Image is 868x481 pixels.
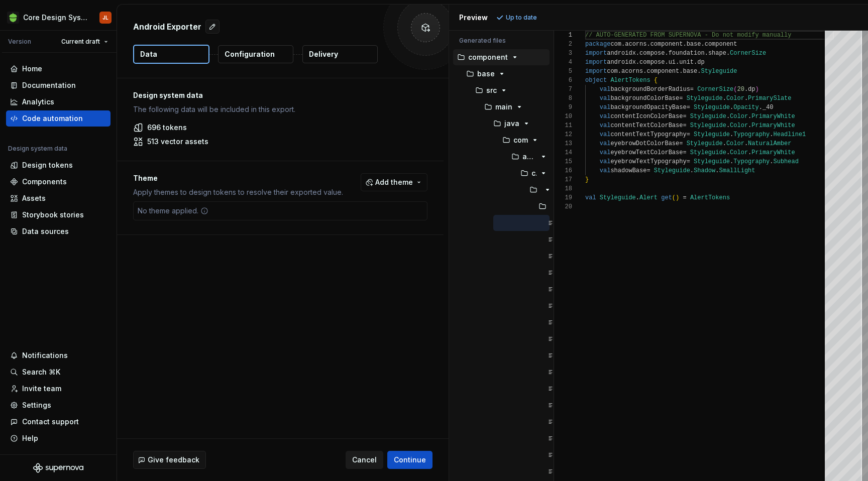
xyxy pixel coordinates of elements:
button: src [461,85,550,96]
span: eyebrowTextTypography [610,158,686,165]
div: 12 [554,130,572,139]
span: . [758,104,762,111]
button: Delivery [302,45,378,63]
span: Cancel [352,455,377,465]
div: JL [102,14,108,22]
span: CornerSize [730,50,766,57]
div: Components [22,177,67,187]
span: Styleguide [690,113,726,120]
p: Up to date [506,14,537,22]
span: = [683,149,686,156]
span: Headline1 [773,131,806,138]
span: = [683,194,686,201]
span: ( [672,194,675,201]
span: Typography [733,158,770,165]
span: backgroundColorBase [610,95,679,102]
div: Core Design System [23,13,87,23]
span: Current draft [61,38,100,46]
p: acorns [522,153,536,161]
p: com [513,136,528,144]
div: Settings [22,400,51,410]
div: 9 [554,103,572,112]
div: Version [8,38,31,46]
div: 15 [554,157,572,166]
div: 20 [554,202,572,211]
button: Data [133,45,209,64]
span: . [665,50,668,57]
span: compose [639,59,665,66]
span: Color [730,149,748,156]
div: Search ⌘K [22,367,60,377]
div: 3 [554,49,572,58]
span: Styleguide [654,167,690,174]
a: Settings [6,397,111,413]
span: Styleguide [686,140,722,147]
span: shape [708,50,726,57]
span: ( [733,86,737,93]
span: com [607,68,618,75]
button: Give feedback [133,451,206,469]
span: . [635,59,639,66]
p: Apply themes to design tokens to resolve their exported value. [133,187,343,197]
p: base [477,70,495,78]
div: Notifications [22,350,68,360]
span: eyebrowDotColorBase [610,140,679,147]
span: import [585,50,607,57]
a: Analytics [6,94,111,110]
div: Help [22,433,38,443]
button: component [489,201,550,212]
span: Styleguide [690,149,726,156]
a: Home [6,61,111,77]
span: androidx [607,59,636,66]
a: Data sources [6,223,111,239]
span: . [715,167,719,174]
span: Styleguide [694,104,730,111]
button: Continue [387,451,432,469]
p: Configuration [225,49,275,59]
span: . [744,86,747,93]
span: Typography [733,131,770,138]
span: Add theme [375,177,413,187]
span: component [646,68,679,75]
span: . [697,68,701,75]
p: component [531,169,536,177]
span: . [726,113,729,120]
p: java [504,119,519,128]
div: Contact support [22,417,79,427]
span: . [730,158,733,165]
button: base [485,184,550,195]
span: foundation [668,50,704,57]
button: Help [6,430,111,446]
span: . [683,41,686,48]
p: Generated files [459,37,544,45]
button: Add theme [361,173,427,191]
span: . [704,50,708,57]
img: 236da360-d76e-47e8-bd69-d9ae43f958f1.png [7,12,19,24]
button: Cancel [346,451,383,469]
span: val [599,86,610,93]
span: . [646,41,650,48]
span: . [748,149,751,156]
p: Design system data [133,90,427,100]
span: compose [639,50,665,57]
span: val [599,113,610,120]
a: Storybook stories [6,207,111,223]
a: Design tokens [6,157,111,173]
a: Assets [6,190,111,206]
span: component [650,41,683,48]
span: . [744,95,747,102]
div: 13 [554,139,572,148]
span: PrimaryWhite [751,113,795,120]
span: contentTextColorBase [610,122,683,129]
span: androidx [607,50,636,57]
div: Documentation [22,80,76,90]
button: base [457,68,550,79]
span: dp [697,59,704,66]
span: AlertTokens [690,194,729,201]
span: AlertTokens [610,77,650,84]
span: . [635,50,639,57]
div: 16 [554,166,572,175]
span: ) [676,194,679,201]
span: Give feedback [148,455,199,465]
span: import [585,59,607,66]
